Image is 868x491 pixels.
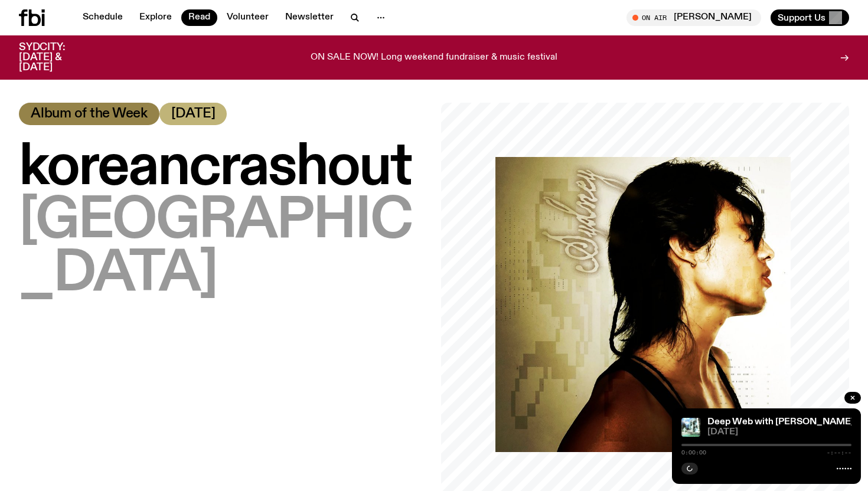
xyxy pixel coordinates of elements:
a: Read [181,9,217,26]
a: Newsletter [278,9,341,26]
span: [GEOGRAPHIC_DATA] [19,192,412,304]
h3: SYDCITY: [DATE] & [DATE] [19,42,94,73]
button: On Air[PERSON_NAME] [626,9,761,26]
a: Explore [132,9,179,26]
a: Volunteer [220,9,276,26]
span: Support Us [778,12,825,23]
span: -:--:-- [827,450,851,456]
button: Support Us [771,9,849,26]
span: koreancrashout [19,139,411,198]
p: ON SALE NOW! Long weekend fundraiser & music festival [311,53,557,63]
span: Album of the Week [31,107,148,120]
span: 0:00:00 [681,450,706,456]
a: Deep Web with [PERSON_NAME] [707,417,854,427]
span: [DATE] [707,428,851,437]
span: [DATE] [171,107,216,120]
a: Schedule [76,9,130,26]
